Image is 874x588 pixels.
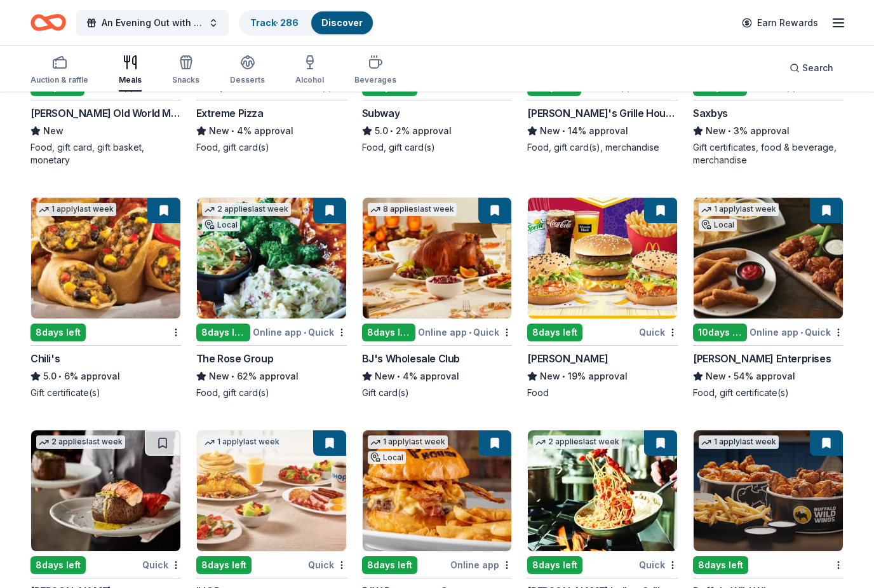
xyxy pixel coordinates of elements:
span: • [390,126,393,137]
div: Quick [639,325,678,341]
a: Image for Doherty Enterprises1 applylast weekLocal10days leftOnline app•Quick[PERSON_NAME] Enterp... [693,198,844,400]
div: Food, gift certificate(s) [693,387,844,400]
div: 8 days left [196,557,252,575]
div: 1 apply last week [202,436,282,449]
span: Search [802,60,833,76]
div: 1 apply last week [368,436,448,449]
button: Auction & raffle [30,50,88,92]
div: Snacks [172,75,199,85]
div: Extreme Pizza [196,106,264,121]
span: • [563,372,566,382]
div: 2 applies last week [36,436,125,449]
a: Image for McDonald's8days leftQuick[PERSON_NAME]New•19% approvalFood [527,198,678,400]
span: 5.0 [43,369,57,385]
div: Food, gift card(s) [362,142,513,154]
div: 1 apply last week [36,203,116,217]
div: Quick [142,557,181,573]
div: Gift certificates, food & beverage, merchandise [693,142,844,167]
div: 8 days left [362,557,417,575]
span: • [563,126,566,137]
button: Search [779,55,844,81]
img: Image for Doherty Enterprises [694,198,843,319]
div: [PERSON_NAME]'s Grille House & Sports Bar [527,106,678,121]
a: Discover [321,17,363,28]
img: Image for Carrabba's Italian Grill [528,431,677,552]
span: 5.0 [375,124,388,139]
div: Local [202,219,240,232]
span: • [729,126,732,137]
div: 4% approval [196,124,347,139]
div: 8 days left [30,557,86,575]
div: 1 apply last week [699,436,779,449]
span: New [540,369,560,385]
img: Image for IHOP [197,431,346,552]
button: Meals [119,50,142,92]
div: Online app Quick [253,325,347,341]
div: 10 days left [693,324,747,342]
div: Local [699,219,737,232]
span: • [635,83,637,93]
div: [PERSON_NAME] Enterprises [693,352,831,367]
span: • [231,372,234,382]
a: Image for The Rose Group2 applieslast weekLocal8days leftOnline app•QuickThe Rose GroupNew•62% ap... [196,198,347,400]
div: 8 applies last week [368,203,457,217]
span: • [397,372,400,382]
img: Image for BJ's Wholesale Club [363,198,512,319]
img: Image for Buffalo Wild Wings [694,431,843,552]
button: Snacks [172,50,199,92]
div: Online app Quick [418,325,512,341]
span: New [706,369,726,385]
div: [PERSON_NAME] [527,352,608,367]
div: Food [527,387,678,400]
span: • [58,372,62,382]
div: Food, gift card(s) [196,387,347,400]
button: Alcohol [295,50,324,92]
div: Desserts [230,75,265,85]
a: Home [30,8,66,38]
div: BJ's Wholesale Club [362,352,460,367]
div: 3% approval [693,124,844,139]
div: 8 days left [196,324,250,342]
div: Subway [362,106,400,121]
a: Track· 286 [250,17,299,28]
button: An Evening Out with The [GEOGRAPHIC_DATA] [76,10,229,36]
span: • [800,328,803,338]
div: Alcohol [295,75,324,85]
div: Food, gift card, gift basket, monetary [30,142,181,167]
div: 1 apply last week [699,203,779,217]
span: • [138,83,140,93]
span: • [304,328,306,338]
span: An Evening Out with The [GEOGRAPHIC_DATA] [102,15,203,31]
a: Image for Chili's1 applylast week8days leftChili's5.0•6% approvalGift certificate(s) [30,198,181,400]
div: Food, gift card(s), merchandise [527,142,678,154]
div: 62% approval [196,369,347,385]
div: 8 days left [693,557,748,575]
button: Track· 286Discover [239,10,374,36]
a: Earn Rewards [734,11,826,34]
span: • [729,372,732,382]
span: • [231,126,234,137]
button: Desserts [230,50,265,92]
button: Beverages [354,50,396,92]
div: Quick [639,557,678,573]
div: 19% approval [527,369,678,385]
div: Saxbys [693,106,728,121]
div: 8 days left [527,557,582,575]
div: Chili's [30,352,60,367]
div: 2% approval [362,124,513,139]
div: 8 days left [527,324,582,342]
div: Quick [308,557,347,573]
span: • [469,328,471,338]
div: 2 applies last week [533,436,622,449]
div: The Rose Group [196,352,273,367]
div: 4% approval [362,369,513,385]
div: Beverages [354,75,396,85]
div: Online app Quick [750,325,844,341]
a: Image for BJ's Wholesale Club8 applieslast week8days leftOnline app•QuickBJ's Wholesale ClubNew•4... [362,198,513,400]
span: New [209,124,229,139]
div: 6% approval [30,369,181,385]
img: Image for McDonald's [528,198,677,319]
img: Image for Fleming's [31,431,180,552]
div: 14% approval [527,124,678,139]
div: 54% approval [693,369,844,385]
